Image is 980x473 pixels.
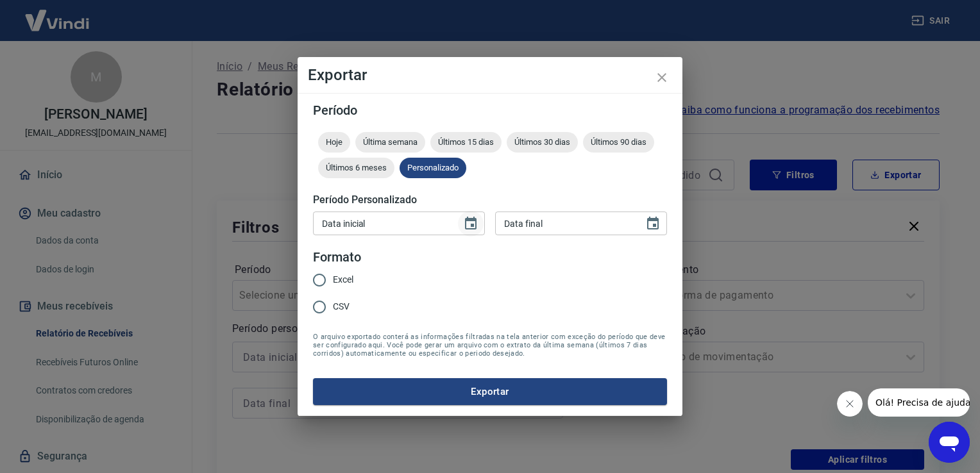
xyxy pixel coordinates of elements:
[430,137,502,147] span: Últimos 15 dias
[929,422,970,463] iframe: Botão para abrir a janela de mensagens
[837,391,863,417] iframe: Fechar mensagem
[318,163,394,172] span: Últimos 6 meses
[583,132,654,153] div: Últimos 90 dias
[313,333,667,358] span: O arquivo exportado conterá as informações filtradas na tela anterior com exceção do período que ...
[355,132,425,153] div: Última semana
[507,137,578,147] span: Últimos 30 dias
[308,67,672,83] h4: Exportar
[313,104,667,117] h5: Período
[313,378,667,405] button: Exportar
[458,211,484,236] button: Choose date
[507,132,578,153] div: Últimos 30 dias
[333,273,353,286] span: Excel
[318,132,350,153] div: Hoje
[318,158,394,178] div: Últimos 6 meses
[318,137,350,147] span: Hoje
[583,137,654,147] span: Últimos 90 dias
[640,211,666,236] button: Choose date
[313,194,667,206] h5: Período Personalizado
[400,158,466,178] div: Personalizado
[495,212,635,235] input: DD/MM/YYYY
[313,212,453,235] input: DD/MM/YYYY
[400,163,466,172] span: Personalizado
[868,388,970,417] iframe: Mensagem da empresa
[313,248,361,267] legend: Formato
[333,300,350,313] span: CSV
[8,9,108,19] span: Olá! Precisa de ajuda?
[646,62,677,93] button: close
[355,137,425,147] span: Última semana
[430,132,502,153] div: Últimos 15 dias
